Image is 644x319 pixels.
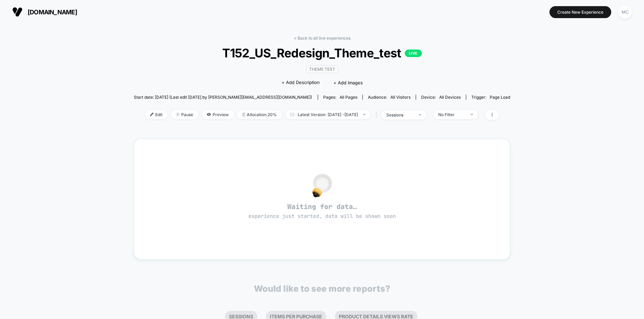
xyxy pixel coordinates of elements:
[10,6,79,17] button: [DOMAIN_NAME]
[285,110,371,119] span: Latest Version: [DATE] - [DATE]
[282,79,320,86] span: + Add Description
[416,95,466,100] span: Device:
[28,9,77,16] span: [DOMAIN_NAME]
[390,95,411,100] span: All Visitors
[242,113,245,116] img: rebalance
[306,65,338,73] span: Theme Test
[439,95,461,100] span: all devices
[618,5,632,19] div: MC
[254,283,390,294] p: Would like to see more reports?
[374,110,381,120] span: |
[248,213,396,220] span: experience just started, data will be shown soon
[386,112,414,117] div: sessions
[438,112,466,117] div: No Filter
[333,80,363,85] span: + Add Images
[490,95,510,100] span: Page Load
[237,110,282,119] span: Allocation: 20%
[176,113,180,116] img: end
[312,174,332,197] img: no_data
[471,95,510,100] div: Trigger:
[145,110,168,119] span: Edit
[323,95,357,100] div: Pages:
[471,114,473,115] img: end
[405,50,422,57] p: LIVE
[549,6,611,18] button: Create New Experience
[368,95,411,100] div: Audience:
[150,113,154,116] img: edit
[171,110,198,119] span: Pause
[294,36,350,41] a: < Back to all live experiences
[153,46,491,60] span: T152_US_Redesign_Theme_test
[146,202,498,220] span: Waiting for data…
[12,7,23,17] img: Visually logo
[202,110,234,119] span: Preview
[134,95,312,100] span: Start date: [DATE] (Last edit [DATE] by [PERSON_NAME][EMAIL_ADDRESS][DOMAIN_NAME])
[340,95,357,100] span: all pages
[419,114,421,115] img: end
[616,5,634,19] button: MC
[290,113,294,116] img: calendar
[363,114,366,115] img: end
